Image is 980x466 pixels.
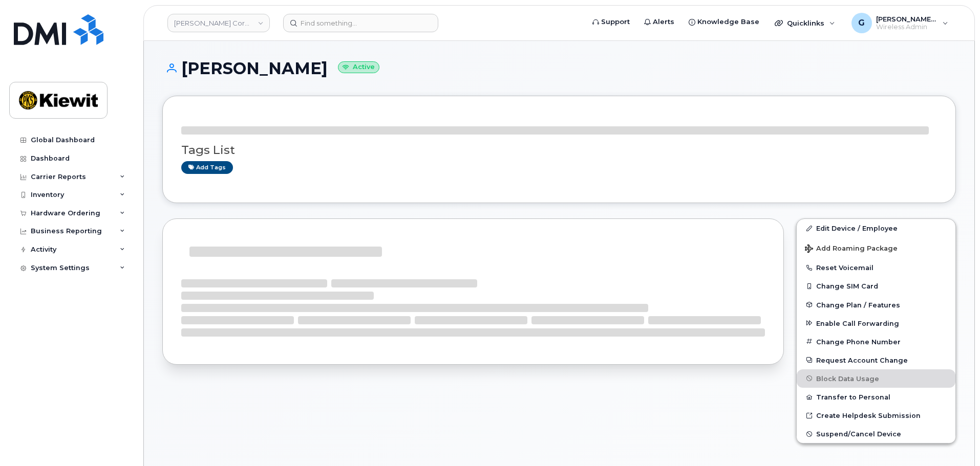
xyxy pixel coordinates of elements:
[797,351,955,369] button: Request Account Change
[797,258,955,277] button: Reset Voicemail
[816,430,901,438] span: Suspend/Cancel Device
[797,406,955,425] a: Create Helpdesk Submission
[797,237,955,258] button: Add Roaming Package
[816,301,900,308] span: Change Plan / Features
[797,219,955,237] a: Edit Device / Employee
[797,277,955,295] button: Change SIM Card
[797,332,955,351] button: Change Phone Number
[797,388,955,406] button: Transfer to Personal
[797,425,955,443] button: Suspend/Cancel Device
[181,161,233,174] a: Add tags
[338,61,379,73] small: Active
[797,369,955,388] button: Block Data Usage
[162,59,956,77] h1: [PERSON_NAME]
[805,245,898,254] span: Add Roaming Package
[816,319,899,327] span: Enable Call Forwarding
[181,144,937,157] h3: Tags List
[797,314,955,332] button: Enable Call Forwarding
[797,296,955,314] button: Change Plan / Features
